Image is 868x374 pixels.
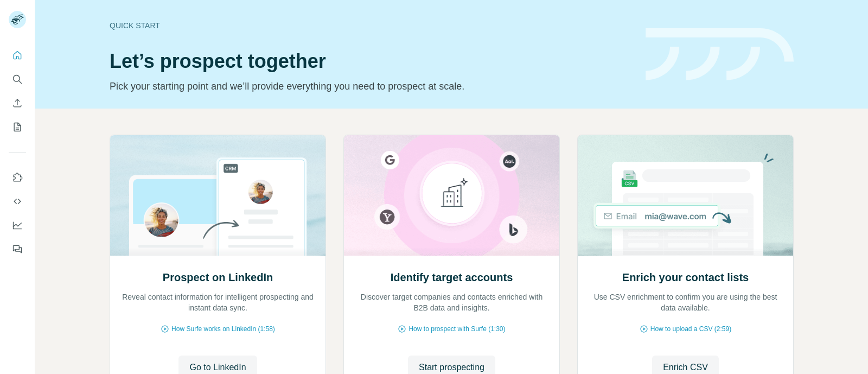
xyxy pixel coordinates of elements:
h2: Enrich your contact lists [622,270,749,285]
p: Pick your starting point and we’ll provide everything you need to prospect at scale. [110,79,633,94]
button: Feedback [9,239,26,259]
img: Identify target accounts [343,135,560,256]
p: Reveal contact information for intelligent prospecting and instant data sync. [121,291,315,313]
span: Enrich CSV [663,361,708,374]
button: Enrich CSV [9,93,26,113]
span: How to upload a CSV (2:59) [650,324,731,334]
h2: Prospect on LinkedIn [163,270,273,285]
div: Quick start [110,20,633,31]
h2: Identify target accounts [391,270,513,285]
h1: Let’s prospect together [110,50,633,72]
span: Go to LinkedIn [189,361,246,374]
button: Quick start [9,46,26,65]
button: Dashboard [9,215,26,235]
button: Use Surfe API [9,192,26,211]
span: How to prospect with Surfe (1:30) [409,324,505,334]
img: Enrich your contact lists [577,135,794,256]
button: Search [9,69,26,89]
p: Discover target companies and contacts enriched with B2B data and insights. [355,291,548,313]
img: banner [646,28,794,81]
img: Prospect on LinkedIn [110,135,326,256]
button: Use Surfe on LinkedIn [9,168,26,187]
p: Use CSV enrichment to confirm you are using the best data available. [589,291,782,313]
button: My lists [9,117,26,137]
span: Start prospecting [419,361,484,374]
span: How Surfe works on LinkedIn (1:58) [171,324,275,334]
